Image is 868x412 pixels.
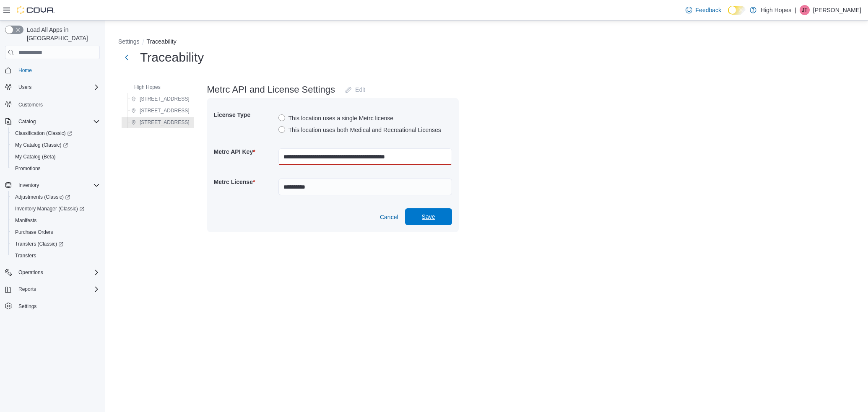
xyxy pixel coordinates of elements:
[18,118,36,125] span: Catalog
[761,5,791,15] p: High Hopes
[23,26,100,42] span: Load All Apps in [GEOGRAPHIC_DATA]
[813,5,861,15] p: [PERSON_NAME]
[15,301,40,311] a: Settings
[12,239,67,249] a: Transfers (Classic)
[2,98,103,110] button: Customers
[380,213,398,221] span: Cancel
[12,163,44,174] a: Promotions
[12,251,100,261] span: Transfers
[8,250,103,262] button: Transfers
[15,267,47,277] button: Operations
[12,163,100,174] span: Promotions
[12,152,59,162] a: My Catalog (Beta)
[12,215,100,225] span: Manifests
[214,174,277,190] h5: Metrc License
[18,67,32,74] span: Home
[15,117,100,127] span: Catalog
[207,85,335,95] h3: Metrc API and License Settings
[2,267,103,278] button: Operations
[128,117,193,127] button: [STREET_ADDRESS]
[278,113,394,123] label: This location uses a single Metrc license
[15,180,100,190] span: Inventory
[8,191,103,203] a: Adjustments (Classic)
[8,127,103,139] a: Classification (Classic)
[15,267,100,277] span: Operations
[15,205,84,212] span: Inventory Manager (Classic)
[15,99,100,109] span: Customers
[800,5,810,15] div: Jason Truong
[12,140,71,150] a: My Catalog (Classic)
[12,128,100,138] span: Classification (Classic)
[140,96,190,102] span: [STREET_ADDRESS]
[15,117,39,127] button: Catalog
[8,151,103,163] button: My Catalog (Beta)
[15,252,36,259] span: Transfers
[140,119,190,126] span: [STREET_ADDRESS]
[682,2,725,18] a: Feedback
[118,49,135,66] button: Next
[18,101,43,108] span: Customers
[134,84,161,91] span: High Hopes
[15,284,100,294] span: Reports
[128,94,193,104] button: [STREET_ADDRESS]
[15,142,68,148] span: My Catalog (Classic)
[278,125,441,135] label: This location uses both Medical and Recreational Licenses
[2,179,103,191] button: Inventory
[12,227,57,237] a: Purchase Orders
[12,215,40,225] a: Manifests
[15,165,41,172] span: Promotions
[12,192,100,202] span: Adjustments (Classic)
[422,212,435,221] span: Save
[15,217,36,224] span: Manifests
[15,82,35,92] button: Users
[118,37,855,47] nav: An example of EuiBreadcrumbs
[12,192,73,202] a: Adjustments (Classic)
[214,106,277,123] h5: License Type
[12,128,75,138] a: Classification (Classic)
[15,180,42,190] button: Inventory
[12,239,100,249] span: Transfers (Classic)
[8,203,103,215] a: Inventory Manager (Classic)
[355,86,365,94] span: Edit
[5,61,100,334] nav: Complex example
[122,82,164,92] button: High Hopes
[118,38,140,45] button: Settings
[15,284,39,294] button: Reports
[12,227,100,237] span: Purchase Orders
[15,229,53,236] span: Purchase Orders
[140,49,204,66] h1: Traceability
[802,5,807,15] span: JT
[18,286,36,293] span: Reports
[8,238,103,250] a: Transfers (Classic)
[15,301,100,311] span: Settings
[128,106,193,116] button: [STREET_ADDRESS]
[8,163,103,174] button: Promotions
[147,38,177,45] button: Traceability
[15,130,72,137] span: Classification (Classic)
[15,65,35,75] a: Home
[12,204,88,214] a: Inventory Manager (Classic)
[15,100,46,110] a: Customers
[377,209,402,225] button: Cancel
[12,140,100,150] span: My Catalog (Classic)
[8,215,103,226] button: Manifests
[15,82,100,92] span: Users
[15,153,56,160] span: My Catalog (Beta)
[18,84,31,91] span: Users
[15,194,70,200] span: Adjustments (Classic)
[8,139,103,151] a: My Catalog (Classic)
[2,300,103,312] button: Settings
[8,226,103,238] button: Purchase Orders
[18,269,43,276] span: Operations
[18,303,36,310] span: Settings
[140,107,190,114] span: [STREET_ADDRESS]
[12,152,100,162] span: My Catalog (Beta)
[15,241,63,247] span: Transfers (Classic)
[342,81,369,98] button: Edit
[795,5,796,15] p: |
[12,204,100,214] span: Inventory Manager (Classic)
[2,81,103,93] button: Users
[17,6,55,14] img: Cova
[2,283,103,295] button: Reports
